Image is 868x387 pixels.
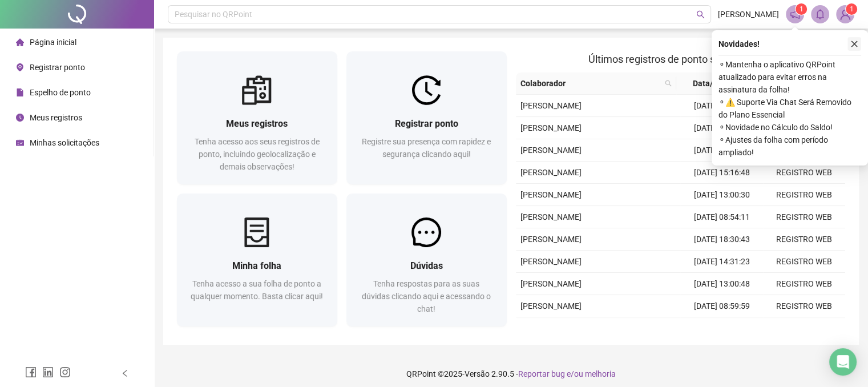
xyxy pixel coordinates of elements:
span: ⚬ Ajustes da folha com período ampliado! [718,134,861,159]
span: 1 [800,5,804,13]
span: ⚬ Novidade no Cálculo do Saldo! [718,121,861,134]
span: Data/Hora [681,77,743,90]
span: Meus registros [226,118,288,129]
span: Versão [465,369,490,378]
span: [PERSON_NAME] [520,212,582,221]
sup: 1 [796,3,807,15]
span: search [665,80,672,87]
th: Data/Hora [676,72,757,95]
span: instagram [59,366,71,378]
td: [DATE] 18:38:19 [680,317,762,340]
td: REGISTRO WEB [763,162,845,184]
img: 89547 [837,6,854,23]
a: DúvidasTenha respostas para as suas dúvidas clicando aqui e acessando o chat! [346,193,507,326]
span: [PERSON_NAME] [520,301,582,311]
span: [PERSON_NAME] [718,8,779,21]
span: Espelho de ponto [30,88,91,97]
span: Página inicial [30,38,76,47]
span: Colaborador [520,77,660,90]
span: notification [790,9,800,19]
a: Meus registrosTenha acesso aos seus registros de ponto, incluindo geolocalização e demais observa... [177,51,337,184]
span: Registrar ponto [30,63,85,72]
td: REGISTRO WEB [763,184,845,206]
div: Open Intercom Messenger [829,348,857,376]
td: [DATE] 08:59:59 [680,295,762,317]
td: REGISTRO WEB [763,295,845,317]
span: Últimos registros de ponto sincronizados [588,53,773,65]
span: Meus registros [30,113,82,122]
span: Dúvidas [410,260,443,271]
span: Tenha acesso a sua folha de ponto a qualquer momento. Basta clicar aqui! [191,279,323,301]
span: ⚬ ⚠️ Suporte Via Chat Será Removido do Plano Essencial [718,96,861,121]
td: [DATE] 15:16:48 [680,162,762,184]
span: linkedin [42,366,54,378]
sup: Atualize o seu contato no menu Meus Dados [846,3,857,15]
span: bell [815,9,825,19]
span: environment [16,63,24,71]
span: [PERSON_NAME] [520,123,582,132]
span: close [850,40,858,48]
td: [DATE] 13:14:30 [680,95,762,117]
span: ⚬ Mantenha o aplicativo QRPoint atualizado para evitar erros na assinatura da folha! [718,58,861,96]
span: [PERSON_NAME] [520,101,582,110]
span: Novidades ! [718,38,760,50]
td: [DATE] 14:31:23 [680,251,762,273]
span: schedule [16,139,24,147]
span: facebook [25,366,37,378]
span: Registrar ponto [395,118,458,129]
td: [DATE] 13:00:48 [680,273,762,295]
td: REGISTRO WEB [763,317,845,340]
a: Registrar pontoRegistre sua presença com rapidez e segurança clicando aqui! [346,51,507,184]
span: clock-circle [16,114,24,122]
td: REGISTRO WEB [763,228,845,251]
span: file [16,88,24,96]
span: search [663,75,674,92]
td: REGISTRO WEB [763,273,845,295]
td: [DATE] 13:00:30 [680,184,762,206]
span: Reportar bug e/ou melhoria [518,369,616,378]
span: [PERSON_NAME] [520,279,582,288]
span: [PERSON_NAME] [520,257,582,266]
td: [DATE] 18:30:43 [680,228,762,251]
td: [DATE] 08:55:47 [680,117,762,139]
span: [PERSON_NAME] [520,168,582,177]
td: [DATE] 08:54:11 [680,206,762,228]
span: Tenha respostas para as suas dúvidas clicando aqui e acessando o chat! [362,279,491,313]
span: Minha folha [232,260,281,271]
span: home [16,38,24,46]
span: Minhas solicitações [30,138,99,147]
span: [PERSON_NAME] [520,235,582,244]
span: left [121,369,129,377]
span: Tenha acesso aos seus registros de ponto, incluindo geolocalização e demais observações! [195,137,320,171]
td: [DATE] 18:31:21 [680,139,762,162]
span: [PERSON_NAME] [520,146,582,155]
span: search [696,10,705,19]
span: 1 [850,5,854,13]
span: Registre sua presença com rapidez e segurança clicando aqui! [362,137,491,159]
span: [PERSON_NAME] [520,190,582,199]
td: REGISTRO WEB [763,251,845,273]
td: REGISTRO WEB [763,206,845,228]
a: Minha folhaTenha acesso a sua folha de ponto a qualquer momento. Basta clicar aqui! [177,193,337,326]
